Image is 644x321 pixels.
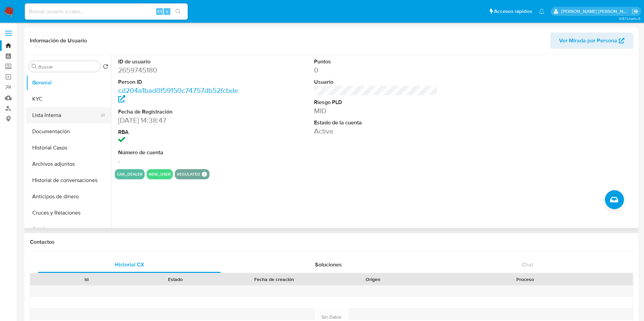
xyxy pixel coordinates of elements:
dt: RBA [118,128,242,136]
dt: Número de cuenta [118,149,242,156]
dd: - [118,156,242,166]
dt: ID de usuario [118,58,242,65]
h1: Información de Usuario [30,37,87,44]
button: new_user [149,173,171,176]
dd: MID [314,106,438,116]
input: Buscar usuario o caso... [25,7,188,16]
div: Origen [333,276,413,283]
button: Volver al orden por defecto [103,64,108,71]
a: Notificaciones [539,8,545,14]
dd: 0 [314,65,438,75]
p: david.marinmartinez@mercadolibre.com.co [561,8,630,15]
dd: 2659745180 [118,65,242,75]
dd: Activa [314,126,438,136]
dd: [DATE] 14:38:47 [118,116,242,125]
a: cd204a1bad0f59150c74757db52fcbde [118,85,238,105]
span: Historial CX [115,261,144,268]
span: Ver Mirada por Persona [559,33,617,49]
h1: Contactos [30,239,633,245]
button: Ver Mirada por Persona [550,33,633,49]
dt: Usuario [314,78,438,86]
button: Archivos adjuntos [26,156,111,172]
span: Chat [522,261,533,268]
button: Historial Casos [26,140,111,156]
dt: Riesgo PLD [314,99,438,106]
div: Fecha de creación [225,276,324,283]
button: Lista Interna [26,107,106,123]
button: regulated [177,173,200,176]
button: Historial de conversaciones [26,172,111,188]
dt: Person ID [118,78,242,86]
span: Accesos rápidos [494,8,532,15]
a: Salir [632,8,639,15]
dt: Fecha de Registración [118,108,242,116]
button: General [26,75,111,91]
div: Estado [136,276,215,283]
button: Créditos [26,221,111,237]
button: Buscar [32,64,37,69]
button: Cruces y Relaciones [26,205,111,221]
input: Buscar [38,64,97,70]
dt: Estado de la cuenta [314,119,438,126]
span: Alt [157,8,162,15]
button: KYC [26,91,111,107]
button: Documentación [26,123,111,140]
span: s [166,8,168,15]
button: Anticipos de dinero [26,188,111,205]
button: search-icon [171,7,185,16]
div: Id [47,276,126,283]
dt: Puntos [314,58,438,65]
div: Proceso [422,276,628,283]
button: car_dealer [117,173,143,176]
span: Soluciones [315,261,342,268]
